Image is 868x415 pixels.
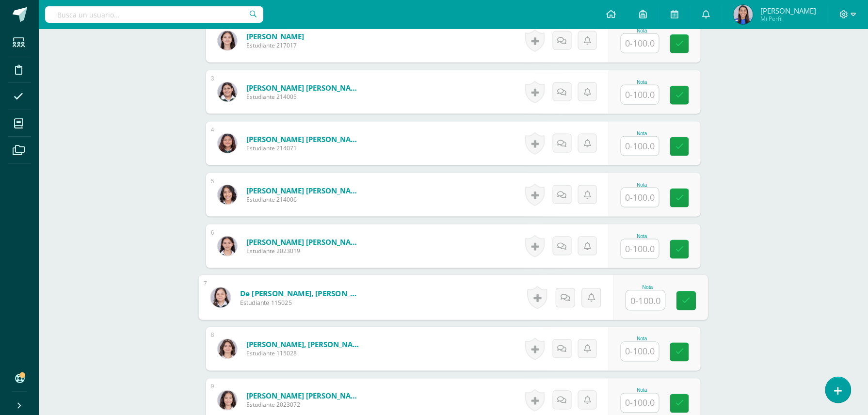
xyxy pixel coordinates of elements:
[621,85,659,104] input: 0-100.0
[627,291,665,310] input: 0-100.0
[246,401,363,409] span: Estudiante 2023072
[621,131,663,136] div: Nota
[621,336,663,342] div: Nota
[621,234,663,239] div: Nota
[246,350,363,358] span: Estudiante 115028
[240,299,360,307] span: Estudiante 115025
[246,83,363,93] a: [PERSON_NAME] [PERSON_NAME]
[210,287,230,307] img: ce641bf427abd45649dc45861b95cc23.png
[621,394,659,413] input: 0-100.0
[760,15,816,23] span: Mi Perfil
[621,239,659,258] input: 0-100.0
[218,391,237,410] img: de49f0b7c0a8dfb775d0c7db9a0b74cb.png
[246,144,363,152] span: Estudiante 214071
[218,134,237,153] img: 47eda3b3f6feb4f6ea6e7a0f1ab20354.png
[240,288,360,299] a: de [PERSON_NAME], [PERSON_NAME]
[621,137,659,156] input: 0-100.0
[246,237,363,247] a: [PERSON_NAME] [PERSON_NAME]
[218,82,237,102] img: bc720849e61932d9ee0138a741b260b7.png
[246,340,363,350] a: [PERSON_NAME], [PERSON_NAME]
[218,339,237,359] img: 410c910048329e0ab0fbc1ff4f7e46af.png
[621,182,663,188] div: Nota
[621,188,659,207] input: 0-100.0
[246,195,363,204] span: Estudiante 214006
[626,285,670,290] div: Nota
[246,93,363,101] span: Estudiante 214005
[621,342,659,361] input: 0-100.0
[621,388,663,393] div: Nota
[760,6,816,16] span: [PERSON_NAME]
[734,5,753,24] img: 3d70f17ef4b2b623f96d6e7588ec7881.png
[246,247,363,255] span: Estudiante 2023019
[246,134,363,144] a: [PERSON_NAME] [PERSON_NAME]
[246,32,304,41] a: [PERSON_NAME]
[218,185,237,205] img: 2ab5a3294d130e964f101c598e4d4683.png
[246,41,304,49] span: Estudiante 217017
[621,80,663,85] div: Nota
[246,186,363,195] a: [PERSON_NAME] [PERSON_NAME]
[246,391,363,401] a: [PERSON_NAME] [PERSON_NAME]
[621,34,659,53] input: 0-100.0
[218,31,237,50] img: 9d1d35e0bb0cd54e0b4afa38b8c284d9.png
[621,28,663,33] div: Nota
[218,237,237,256] img: b8937ccdab6c13da10522e8ab3e0f39d.png
[45,6,263,23] input: Busca un usuario...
